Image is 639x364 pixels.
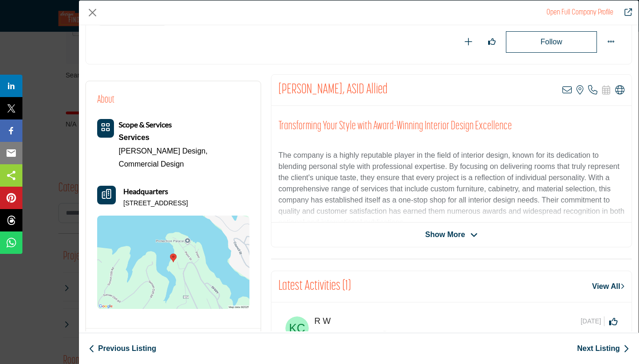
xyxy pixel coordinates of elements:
img: avtar-image [285,316,309,340]
span: Show More [425,229,465,240]
button: More Options [602,33,620,51]
button: Headquarter icon [97,186,116,204]
a: Redirect to douglas-salzman [547,9,613,16]
b: Scope & Services [119,120,172,129]
button: Close [85,6,99,20]
i: Click to Like this activity [609,317,618,326]
h5: R W [314,316,336,327]
a: View All [592,281,625,292]
button: Redirect to login [506,31,597,53]
p: [STREET_ADDRESS] [123,199,188,208]
img: Location Map [97,216,249,309]
a: Scope & Services [119,121,172,129]
h2: Douglas Salzman, ASID Allied [278,82,388,98]
img: image [379,331,390,343]
a: Next Listing [577,343,629,354]
a: Commercial Design [119,160,184,168]
button: Like [483,33,501,51]
a: Previous Listing [89,343,156,354]
div: Interior and exterior spaces including lighting, layouts, furnishings, accessories, artwork, land... [119,131,249,145]
button: Category Icon [97,119,114,138]
button: Add To List [459,33,478,51]
span: [DATE] [581,316,604,326]
b: Headquarters [123,186,168,197]
a: Redirect to douglas-salzman [618,7,632,18]
h2: Transforming Your Style with Award-Winning Interior Design Excellence [278,119,625,133]
h2: Latest Activities (1) [278,278,351,295]
a: [PERSON_NAME] Design, [119,147,207,155]
a: Services [119,131,249,145]
h2: About [97,92,114,108]
p: The company is a highly reputable player in the field of interior design, known for its dedicatio... [278,150,625,228]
